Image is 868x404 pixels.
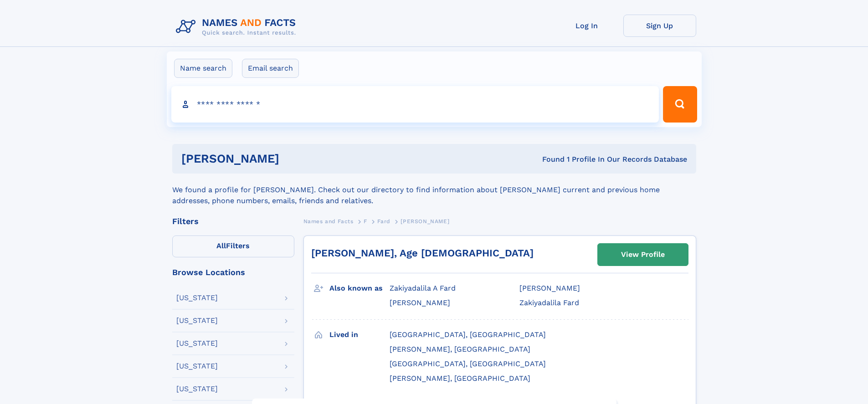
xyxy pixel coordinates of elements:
span: [PERSON_NAME], [GEOGRAPHIC_DATA] [390,374,530,383]
span: Zakiyadalila A Fard [390,284,456,292]
span: [PERSON_NAME] [401,218,449,225]
span: [GEOGRAPHIC_DATA], [GEOGRAPHIC_DATA] [390,359,546,368]
a: View Profile [598,244,688,266]
div: View Profile [621,244,665,265]
span: [GEOGRAPHIC_DATA], [GEOGRAPHIC_DATA] [390,330,546,339]
span: [PERSON_NAME] [390,298,450,307]
img: Logo Names and Facts [172,15,303,39]
div: [US_STATE] [176,363,218,370]
a: Fard [377,215,390,227]
label: Filters [172,235,294,257]
h3: Lived in [329,327,390,343]
div: [US_STATE] [176,385,218,393]
span: F [364,218,367,225]
a: F [364,215,367,227]
div: Found 1 Profile In Our Records Database [411,154,687,164]
h3: Also known as [329,281,390,296]
a: Log In [550,15,623,37]
div: [US_STATE] [176,317,218,324]
span: [PERSON_NAME] [519,284,580,292]
h1: [PERSON_NAME] [181,153,411,164]
span: Zakiyadalila Fard [519,298,579,307]
div: We found a profile for [PERSON_NAME]. Check out our directory to find information about [PERSON_N... [172,174,696,206]
span: Fard [377,218,390,225]
a: [PERSON_NAME], Age [DEMOGRAPHIC_DATA] [311,247,534,259]
div: [US_STATE] [176,294,218,302]
span: [PERSON_NAME], [GEOGRAPHIC_DATA] [390,345,530,353]
div: Filters [172,217,294,225]
div: [US_STATE] [176,340,218,347]
div: Browse Locations [172,268,294,276]
a: Sign Up [623,15,696,37]
span: All [216,241,226,250]
button: Search Button [663,86,697,123]
a: Names and Facts [303,215,354,227]
label: Email search [242,59,299,78]
label: Name search [174,59,232,78]
input: search input [171,86,659,123]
